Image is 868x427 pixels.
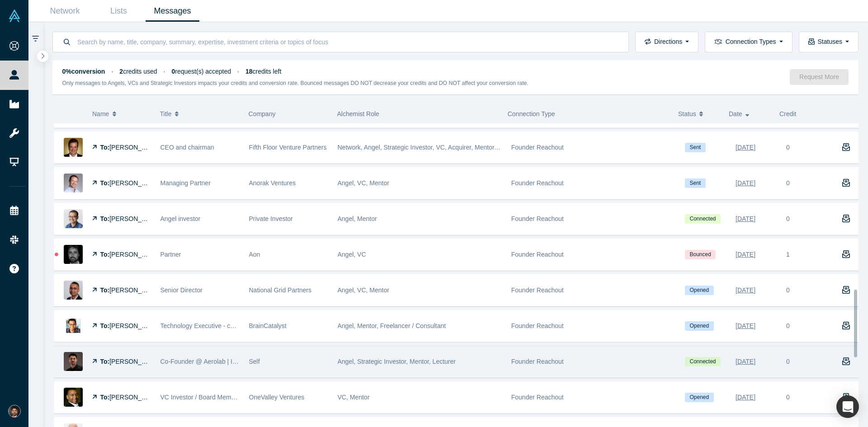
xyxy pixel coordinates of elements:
[786,178,790,188] div: 0
[245,68,281,75] span: credits left
[249,179,296,187] span: Anorak Ventures
[100,179,110,187] strong: To:
[338,251,366,258] span: Angel, VC
[249,394,305,401] span: OneValley Ventures
[338,215,377,222] span: Angel, Mentor
[511,358,564,365] span: Founder Reachout
[160,104,172,123] span: Title
[249,110,276,117] span: Company
[799,32,859,52] button: Statuses
[685,286,714,295] span: Opened
[100,251,110,258] strong: To:
[109,144,161,151] span: [PERSON_NAME]
[511,144,564,151] span: Founder Reachout
[736,140,755,155] div: [DATE]
[100,215,110,222] strong: To:
[678,104,696,123] span: Status
[729,104,742,123] span: Date
[8,9,21,22] img: Alchemist Vault Logo
[160,104,239,123] button: Title
[64,388,83,407] img: Juan Scarlett's Profile Image
[729,104,770,123] button: Date
[62,68,105,75] strong: 0% conversion
[338,286,389,294] span: Angel, VC, Mentor
[337,110,379,117] span: Alchemist Role
[249,251,260,258] span: Aon
[172,68,175,75] strong: 0
[100,286,110,294] strong: To:
[64,174,83,192] img: Greg Castle's Profile Image
[160,286,203,294] span: Senior Director
[678,104,719,123] button: Status
[92,104,151,123] button: Name
[160,394,267,401] span: VC Investor / Board Member / Advisor
[782,239,832,270] div: 1
[64,245,83,264] img: Yusuf Bashir's Profile Image
[786,393,790,402] div: 0
[786,214,790,224] div: 0
[249,358,260,365] span: Self
[160,358,387,365] span: Co-Founder @ Aerolab | Investor | Mentor | Advisor | Board of Directors @ SoDA
[109,215,161,222] span: [PERSON_NAME]
[64,352,83,371] img: Agustin Linenberg's Profile Image
[511,215,564,222] span: Founder Reachout
[109,286,161,294] span: [PERSON_NAME]
[705,32,792,52] button: Connection Types
[779,110,796,117] span: Credit
[786,286,790,295] div: 0
[160,322,302,329] span: Technology Executive - changing the world of work
[685,393,714,402] span: Opened
[245,68,253,75] strong: 18
[338,179,389,187] span: Angel, VC, Mentor
[146,0,199,22] a: Messages
[64,281,83,300] img: Raghu Madabushi's Profile Image
[736,282,755,298] div: [DATE]
[685,321,714,331] span: Opened
[736,318,755,334] div: [DATE]
[160,215,201,222] span: Angel investor
[119,68,123,75] strong: 2
[786,143,790,152] div: 0
[109,251,161,258] span: [PERSON_NAME]
[685,143,706,152] span: Sent
[685,178,706,188] span: Sent
[109,179,161,187] span: [PERSON_NAME]
[64,209,83,228] img: Danny Chee's Profile Image
[249,215,293,222] span: Private Investor
[736,389,755,405] div: [DATE]
[100,144,110,151] strong: To:
[511,322,564,329] span: Founder Reachout
[119,68,157,75] span: credits used
[508,110,555,117] span: Connection Type
[511,394,564,401] span: Founder Reachout
[249,286,312,294] span: National Grid Partners
[92,0,146,22] a: Lists
[685,357,721,366] span: Connected
[164,68,165,75] span: ·
[685,214,721,224] span: Connected
[338,358,456,365] span: Angel, Strategic Investor, Mentor, Lecturer
[64,138,83,157] img: Richard J. Geruson's Profile Image
[38,0,92,22] a: Network
[736,211,755,227] div: [DATE]
[736,175,755,191] div: [DATE]
[338,144,590,151] span: Network, Angel, Strategic Investor, VC, Acquirer, Mentor, Lecturer, Freelancer / Consultant
[511,251,564,258] span: Founder Reachout
[100,394,110,401] strong: To:
[249,144,327,151] span: Fifth Floor Venture Partners
[511,179,564,187] span: Founder Reachout
[786,357,790,366] div: 0
[338,322,446,329] span: Angel, Mentor, Freelancer / Consultant
[76,31,619,52] input: Search by name, title, company, summary, expertise, investment criteria or topics of focus
[100,358,110,365] strong: To:
[237,68,239,75] span: ·
[635,32,698,52] button: Directions
[685,250,716,259] span: Bounced
[786,321,790,331] div: 0
[511,286,564,294] span: Founder Reachout
[736,247,755,263] div: [DATE]
[109,358,161,365] span: [PERSON_NAME]
[160,144,214,151] span: CEO and chairman
[160,179,211,187] span: Managing Partner
[109,322,161,329] span: [PERSON_NAME]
